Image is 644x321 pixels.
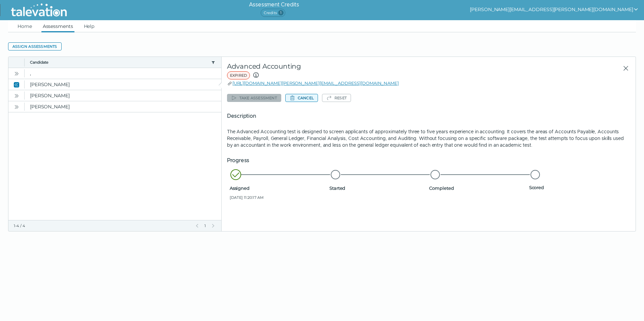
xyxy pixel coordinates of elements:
[14,82,19,87] cds-icon: Close
[25,101,221,112] clr-dg-cell: [PERSON_NAME]
[204,223,206,228] span: 1
[227,62,460,80] div: Advanced Accounting
[14,93,19,99] cds-icon: Open
[14,71,19,76] cds-icon: Open
[30,60,208,65] button: Candidate
[227,156,630,165] h5: Progress
[12,69,21,77] button: Open
[25,90,221,101] clr-dg-cell: [PERSON_NAME]
[16,20,33,32] a: Home
[8,2,70,19] img: Talevation_Logo_Transparent_white.png
[429,185,526,191] span: Completed
[12,92,21,100] button: Open
[211,223,216,228] button: Next Page
[617,62,630,74] button: Close
[227,128,630,148] p: The Advanced Accounting test is designed to screen applicants of approximately three to five year...
[261,9,285,17] span: Credits
[470,5,639,13] button: show user actions
[12,80,21,88] button: Close
[8,42,62,50] button: Assign assessments
[227,71,250,79] span: EXPIRED
[230,185,327,191] span: Assigned
[12,103,21,111] button: Open
[83,20,96,32] a: Help
[14,223,190,228] div: 1-4 / 4
[25,79,221,90] clr-dg-cell: [PERSON_NAME]
[211,60,216,65] button: candidate filter
[278,10,284,15] span: 1
[227,112,630,120] h5: Description
[232,80,399,86] a: [URL][DOMAIN_NAME][PERSON_NAME][EMAIL_ADDRESS][DOMAIN_NAME]
[529,185,626,190] span: Scored
[249,1,299,9] h6: Assessment Credits
[25,68,221,79] clr-dg-cell: ,
[194,223,200,228] button: Previous Page
[14,104,19,110] cds-icon: Open
[285,94,318,102] button: Cancel
[41,20,74,32] a: Assessments
[322,94,351,102] button: Reset
[329,185,426,191] span: Started
[230,195,327,200] span: [DATE] 11:20:17 AM
[227,94,281,102] button: Take assessment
